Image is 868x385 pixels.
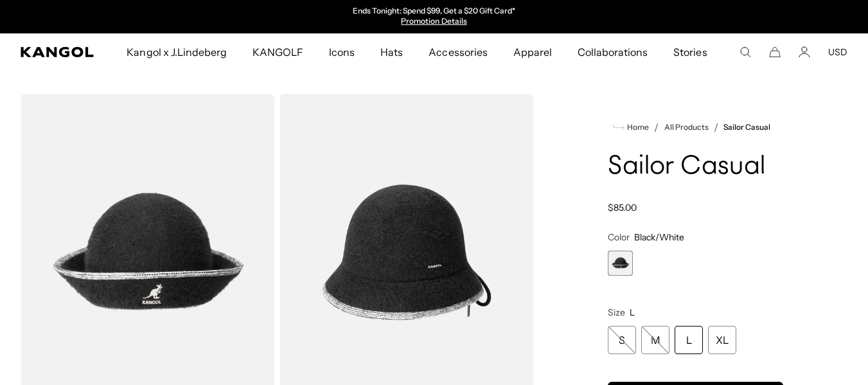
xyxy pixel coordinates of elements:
[675,326,703,354] div: L
[127,33,227,71] span: Kangol x J.Lindeberg
[660,33,720,71] a: Stories
[353,6,515,17] p: Ends Tonight: Spend $99, Get a $20 Gift Card*
[578,33,648,71] span: Collaborations
[608,120,783,135] nav: breadcrumbs
[673,33,707,71] span: Stories
[664,123,709,132] a: All Products
[252,33,303,71] span: KANGOLF
[114,33,240,71] a: Kangol x J.Lindeberg
[799,46,810,58] a: Account
[316,33,368,71] a: Icons
[723,123,770,132] a: Sailor Casual
[500,33,565,71] a: Apparel
[624,123,649,132] span: Home
[708,326,736,354] div: XL
[565,33,660,71] a: Collaborations
[608,326,636,354] div: S
[641,326,669,354] div: M
[634,231,684,243] span: Black/White
[630,307,635,318] span: L
[416,33,500,71] a: Accessories
[608,307,625,318] span: Size
[368,33,416,71] a: Hats
[329,33,355,71] span: Icons
[608,231,630,243] span: Color
[302,6,567,27] div: Announcement
[740,46,751,58] summary: Search here
[401,16,466,26] a: Promotion Details
[649,120,659,135] li: /
[21,47,94,57] a: Kangol
[302,6,567,27] slideshow-component: Announcement bar
[608,202,637,213] span: $85.00
[429,33,487,71] span: Accessories
[302,6,567,27] div: 1 of 2
[608,153,783,181] h1: Sailor Casual
[608,251,633,276] div: 1 of 1
[709,120,718,135] li: /
[380,33,403,71] span: Hats
[513,33,552,71] span: Apparel
[613,121,649,133] a: Home
[769,46,781,58] button: Cart
[828,46,847,58] button: USD
[240,33,316,71] a: KANGOLF
[608,251,633,276] label: Black/White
